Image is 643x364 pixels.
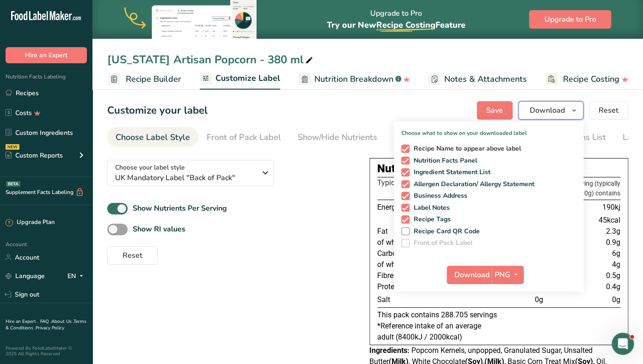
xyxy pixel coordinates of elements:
[107,51,315,68] div: [US_STATE] Artisan Popcorn - 380 ml
[200,68,280,90] a: Customize Label
[116,131,190,144] div: Choose Label Style
[410,157,478,165] span: Nutrition Facts Panel
[377,281,441,292] td: Protein
[535,295,543,304] span: 0g
[530,105,565,116] span: Download
[377,237,441,248] td: of which saturates
[606,271,620,280] span: 0.5g
[410,204,450,212] span: Label Notes
[410,215,451,224] span: Recipe Tags
[369,346,410,355] span: Ingredients:
[529,10,611,29] button: Upgrade to Pro
[6,144,19,150] div: NEW
[108,69,181,90] a: Recipe Builder
[377,259,441,270] td: of which sugars
[115,163,185,172] span: Choose your label style
[410,239,473,247] span: Front of Pack Label
[377,200,441,215] td: Energy
[326,19,465,30] span: Try our New Feature
[6,151,63,160] div: Custom Reports
[410,227,480,236] span: Recipe Card QR Code
[133,224,185,234] b: Show RI values
[107,246,158,265] button: Reset
[326,0,465,39] div: Upgrade to Pro
[447,266,492,284] button: Download
[377,270,441,281] td: Fibre
[454,269,490,280] span: Download
[376,19,435,30] span: Recipe Costing
[299,69,410,90] a: Nutrition Breakdown
[518,101,583,120] button: Download
[612,295,620,304] span: 0g
[410,145,521,153] span: Recipe Name to appear above label
[612,260,620,269] span: 4g
[6,346,87,357] div: Powered By FoodLabelMaker © 2025 All Rights Reserved
[612,333,634,355] iframe: Intercom live chat
[314,73,393,85] span: Nutrition Breakdown
[67,270,87,281] div: EN
[377,177,441,200] th: Typical value
[207,131,281,144] div: Front of Pack Label
[377,309,620,321] p: This pack contains 288.705 servings
[589,101,628,120] button: Reset
[133,203,227,213] b: Show Nutrients Per Serving
[410,180,535,188] span: Allergen Declaration/ Allergy Statement
[40,318,51,325] a: FAQ .
[377,248,441,259] td: Carbohydrate
[477,101,513,120] button: Save
[410,168,491,176] span: Ingredient Statement List
[492,266,524,284] button: PNG
[377,292,441,308] td: Salt
[563,73,619,85] span: Recipe Costing
[51,318,73,325] a: About Us .
[6,318,86,331] a: Terms & Conditions .
[377,226,441,237] td: Fat
[377,322,481,341] span: *Reference intake of an average adult (8400kJ / 2000kcal)
[495,269,510,280] span: PNG
[122,250,142,261] span: Reset
[544,14,596,25] span: Upgrade to Pro
[36,325,64,331] a: Privacy Policy
[486,105,503,116] span: Save
[599,105,619,116] span: Reset
[6,181,20,187] div: BETA
[377,160,620,177] div: Nutrition
[6,318,38,325] a: Hire an Expert .
[126,73,181,85] span: Recipe Builder
[602,203,620,212] span: 190kj
[612,249,620,258] span: 6g
[606,227,620,236] span: 2.3g
[215,72,280,85] span: Customize Label
[6,218,55,227] div: Upgrade Plan
[115,172,256,183] span: UK Mandatory Label "Back of Pack"
[410,192,468,200] span: Business Address
[107,103,208,118] h1: Customize your label
[429,69,527,90] a: Notes & Attachments
[6,268,45,284] a: Language
[606,282,620,291] span: 0.4g
[298,131,377,144] div: Show/Hide Nutrients
[545,69,628,90] a: Recipe Costing
[444,73,527,85] span: Notes & Attachments
[599,216,620,224] span: 45kcal
[107,160,274,186] button: Choose your label style UK Mandatory Label "Back of Pack"
[6,47,87,63] button: Hire an Expert
[394,121,583,137] p: Choose what to show on your downloaded label
[606,238,620,247] span: 0.9g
